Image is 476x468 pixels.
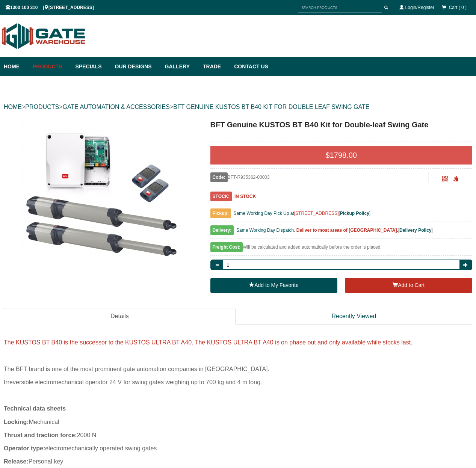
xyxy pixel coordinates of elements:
[5,119,198,284] a: BFT Genuine KUSTOS BT B40 Kit for Double-leaf Swing Gate - - Gate Warehouse
[210,278,338,293] a: Add to My Favorite
[4,308,236,325] a: Details
[210,242,243,252] span: Freight Cost:
[4,57,29,76] a: Home
[4,95,472,119] div: > > >
[4,336,472,349] div: The KUSTOS BT B40 is the successor to the KUSTOS ULTRA BT A40. The KUSTOS ULTRA BT A40 is on phas...
[345,278,472,293] button: Add to Cart
[4,432,77,438] span: Thrust and traction force:
[298,3,382,12] input: SEARCH PRODUCTS
[173,104,369,110] a: BFT GENUINE KUSTOS BT B40 KIT FOR DOUBLE LEAF SWING GATE
[330,151,357,159] span: 1798.00
[4,458,29,465] span: Release:
[294,211,339,216] a: [STREET_ADDRESS]
[236,228,295,233] span: Same Working Day Dispatch.
[442,177,448,182] a: Click to enlarge and scan to share.
[210,172,228,182] span: Code:
[6,5,94,10] span: 1300 100 310 | [STREET_ADDRESS]
[4,415,472,429] div: Mechanical
[4,455,472,468] div: Personal key
[236,308,472,325] a: Recently Viewed
[25,104,59,110] a: PRODUCTS
[210,208,231,218] span: Pickup:
[4,445,45,451] span: Operator type:
[296,228,398,233] b: Deliver to most areas of [GEOGRAPHIC_DATA].
[210,192,232,201] span: STOCK:
[210,226,472,239] div: [ ]
[210,225,234,235] span: Delivery:
[4,419,29,425] span: Locking:
[399,228,431,233] a: Delivery Policy
[210,146,472,165] div: $
[29,57,72,76] a: Products
[199,57,230,76] a: Trade
[234,211,371,216] span: Same Working Day Pick Up at [ ]
[449,5,467,10] span: Cart ( 0 )
[210,172,429,182] div: BFT-R935362-00003
[4,376,472,389] div: Irreversible electromechanical operator 24 V for swing gates weighing up to 700 kg and 4 m long.
[161,57,199,76] a: Gallery
[72,57,111,76] a: Specials
[405,5,434,10] a: Login/Register
[4,104,22,110] a: HOME
[234,194,256,199] b: IN STOCK
[230,57,268,76] a: Contact Us
[210,243,472,256] div: Will be calculated and added automatically before the order is placed.
[19,119,184,284] img: BFT Genuine KUSTOS BT B40 Kit for Double-leaf Swing Gate - - Gate Warehouse
[4,442,472,455] div: electromechanically operated swing gates
[4,429,472,442] div: 2000 N
[4,405,66,412] span: Technical data sheets
[340,211,369,216] a: Pickup Policy
[453,176,459,182] span: Click to copy the URL
[111,57,161,76] a: Our Designs
[62,104,169,110] a: GATE AUTOMATION & ACCESSORIES
[4,362,472,376] div: The BFT brand is one of the most prominent gate automation companies in [GEOGRAPHIC_DATA].
[210,119,472,130] h1: BFT Genuine KUSTOS BT B40 Kit for Double-leaf Swing Gate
